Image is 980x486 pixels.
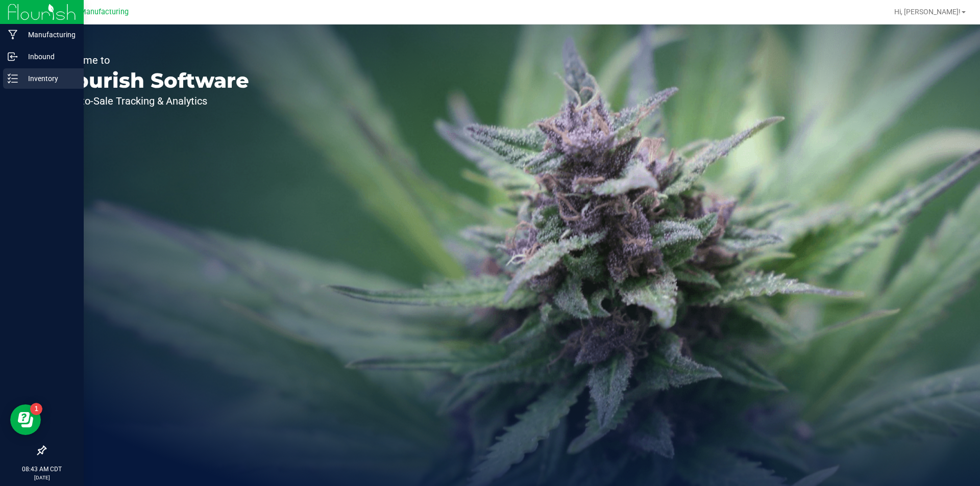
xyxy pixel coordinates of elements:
iframe: Resource center unread badge [30,403,42,415]
p: Inventory [18,72,79,85]
p: Inbound [18,50,79,63]
p: Flourish Software [55,70,249,91]
inline-svg: Manufacturing [8,30,18,40]
p: [DATE] [5,474,79,481]
p: Welcome to [55,55,249,65]
iframe: Resource center [10,404,41,435]
span: Manufacturing [80,8,129,16]
p: 08:43 AM CDT [5,465,79,474]
inline-svg: Inbound [8,52,18,62]
p: Manufacturing [18,29,79,41]
inline-svg: Inventory [8,73,18,84]
p: Seed-to-Sale Tracking & Analytics [55,96,249,106]
span: Hi, [PERSON_NAME]! [894,8,961,16]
